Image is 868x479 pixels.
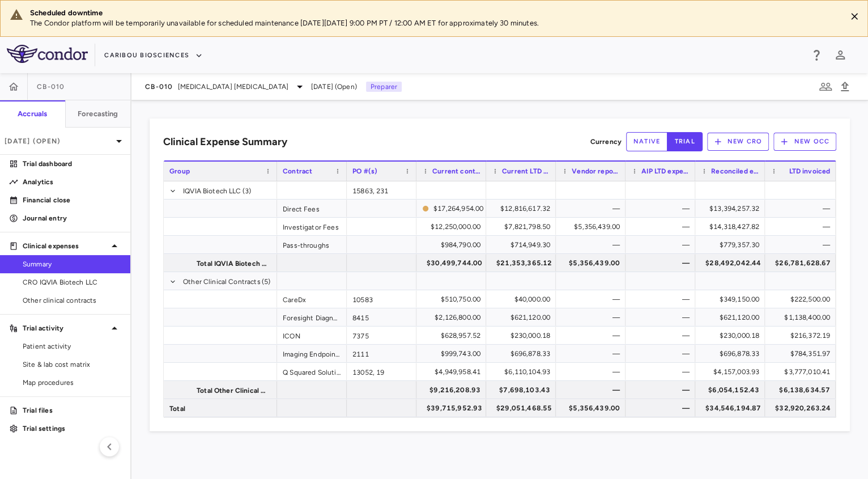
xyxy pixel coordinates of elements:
[5,136,112,146] p: [DATE] (Open)
[636,399,690,417] div: —
[846,8,863,25] button: Close
[78,109,118,119] h6: Forecasting
[773,133,836,151] button: New OCC
[775,200,830,218] div: —
[432,167,480,175] span: Current contract value
[789,167,830,175] span: LTD invoiced
[30,8,837,18] div: Scheduled downtime
[566,381,620,399] div: —
[277,363,347,380] div: Q Squared Solutions
[636,290,690,308] div: —
[104,46,203,65] button: Caribou Biosciences
[636,200,690,218] div: —
[636,381,690,399] div: —
[145,82,173,91] span: CB-010
[705,290,759,308] div: $349,150.00
[496,254,552,272] div: $21,353,365.12
[23,295,121,306] span: Other clinical contracts
[347,308,416,326] div: 8415
[775,236,830,254] div: —
[347,363,416,380] div: 13052, 19
[566,308,620,327] div: —
[636,363,690,381] div: —
[775,363,830,381] div: $3,777,010.41
[422,200,480,217] span: The contract record and uploaded budget values do not match. Please review the contract record an...
[23,177,121,187] p: Analytics
[242,182,251,200] span: (3)
[496,200,550,218] div: $12,816,617.32
[496,363,550,381] div: $6,110,104.93
[30,18,837,28] p: The Condor platform will be temporarily unavailable for scheduled maintenance [DATE][DATE] 9:00 P...
[366,82,402,92] p: Preparer
[636,254,690,272] div: —
[705,363,759,381] div: $4,157,003.93
[775,218,830,236] div: —
[496,345,550,363] div: $696,878.33
[636,308,690,327] div: —
[705,399,761,417] div: $34,546,194.87
[18,109,47,119] h6: Accruals
[711,167,759,175] span: Reconciled expense
[23,259,121,269] span: Summary
[169,167,190,175] span: Group
[277,218,347,235] div: Investigator Fees
[775,254,831,272] div: $26,781,628.67
[566,327,620,345] div: —
[23,378,121,388] span: Map procedures
[775,290,830,308] div: $222,500.00
[667,132,702,151] button: trial
[636,345,690,363] div: —
[23,405,121,416] p: Trial files
[427,327,480,345] div: $628,957.52
[433,200,483,218] div: $17,264,954.00
[496,399,552,417] div: $29,051,468.55
[23,341,121,351] span: Patient activity
[178,82,288,92] span: [MEDICAL_DATA] [MEDICAL_DATA]
[566,290,620,308] div: —
[705,236,759,254] div: $779,357.30
[277,200,347,217] div: Direct Fees
[496,327,550,345] div: $230,000.18
[23,277,121,287] span: CRO IQVIA Biotech LLC
[311,82,357,92] span: [DATE] (Open)
[705,308,759,327] div: $621,120.00
[283,167,312,175] span: Contract
[705,327,759,345] div: $230,000.18
[566,218,620,236] div: $5,356,439.00
[23,323,108,333] p: Trial activity
[23,241,108,251] p: Clinical expenses
[427,399,482,417] div: $39,715,952.93
[496,308,550,327] div: $621,120.00
[636,327,690,345] div: —
[572,167,620,175] span: Vendor reported
[705,200,759,218] div: $13,394,257.32
[197,381,270,400] span: Total Other Clinical Contracts
[262,273,270,291] span: (5)
[37,82,65,91] span: CB-010
[347,345,416,362] div: 2111
[427,236,480,254] div: $984,790.00
[496,290,550,308] div: $40,000.00
[775,345,830,363] div: $784,351.97
[705,381,759,399] div: $6,054,152.43
[566,200,620,218] div: —
[705,345,759,363] div: $696,878.33
[23,159,121,169] p: Trial dashboard
[566,345,620,363] div: —
[23,195,121,205] p: Financial close
[23,359,121,370] span: Site & lab cost matrix
[626,132,668,151] button: native
[641,167,690,175] span: AIP LTD expensed
[590,137,622,147] p: Currency
[183,273,261,291] span: Other Clinical Contracts
[427,290,480,308] div: $510,750.00
[277,236,347,253] div: Pass-throughs
[427,345,480,363] div: $999,743.00
[566,363,620,381] div: —
[7,45,88,63] img: logo-full-SnFGN8VE.png
[427,218,480,236] div: $12,250,000.00
[775,327,830,345] div: $216,372.19
[775,381,830,399] div: $6,138,634.57
[352,167,377,175] span: PO #(s)
[566,399,620,417] div: $5,356,439.00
